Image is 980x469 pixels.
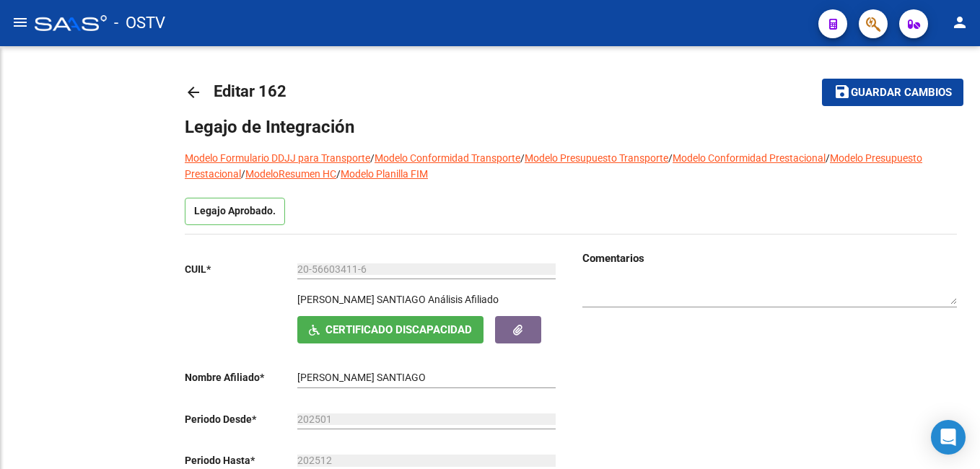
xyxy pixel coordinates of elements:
span: Guardar cambios [851,87,952,100]
mat-icon: save [834,83,851,100]
p: Legajo Aprobado. [185,198,285,225]
span: Certificado Discapacidad [325,324,472,337]
p: Nombre Afiliado [185,369,297,385]
h3: Comentarios [582,250,957,266]
mat-icon: menu [12,14,29,31]
p: Periodo Desde [185,411,297,427]
a: Modelo Presupuesto Transporte [525,152,668,164]
p: [PERSON_NAME] SANTIAGO [297,292,426,307]
span: - OSTV [114,7,165,39]
a: Modelo Conformidad Transporte [375,152,520,164]
mat-icon: person [951,14,968,31]
button: Guardar cambios [822,79,963,105]
mat-icon: arrow_back [185,84,202,101]
a: ModeloResumen HC [245,168,336,180]
a: Modelo Conformidad Prestacional [673,152,826,164]
a: Modelo Formulario DDJJ para Transporte [185,152,370,164]
a: Modelo Planilla FIM [341,168,428,180]
div: Open Intercom Messenger [931,420,966,455]
span: Editar 162 [214,82,286,100]
div: Análisis Afiliado [428,292,499,307]
button: Certificado Discapacidad [297,316,484,343]
p: Periodo Hasta [185,452,297,468]
p: CUIL [185,261,297,277]
h1: Legajo de Integración [185,115,957,139]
